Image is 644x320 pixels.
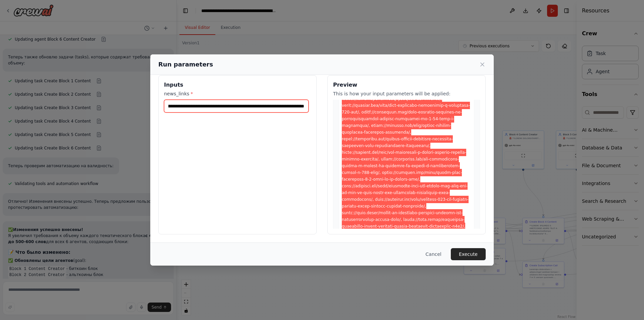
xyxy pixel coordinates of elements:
[451,248,486,260] button: Execute
[158,60,213,69] h2: Run parameters
[333,90,480,97] p: This is how your input parameters will be applied:
[333,81,480,89] h3: Preview
[164,90,311,97] label: news_links
[420,248,447,260] button: Cancel
[342,48,470,237] span: Variable: news_links
[164,81,311,89] h3: Inputs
